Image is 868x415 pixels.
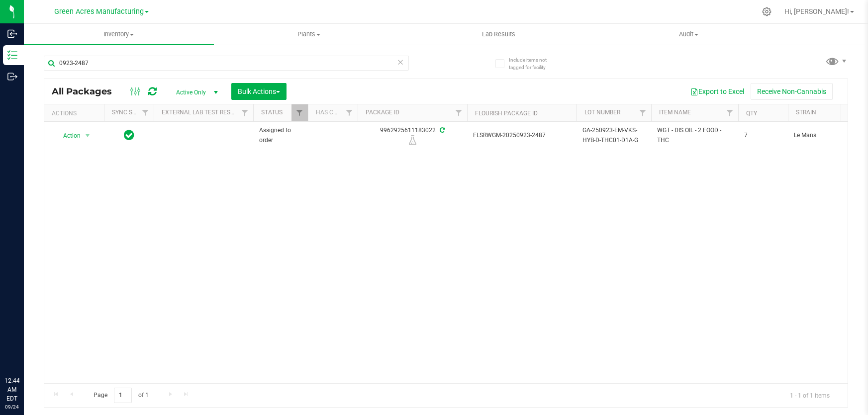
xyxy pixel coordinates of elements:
inline-svg: Inventory [7,50,17,60]
span: Clear [397,56,404,69]
span: Audit [594,30,783,39]
iframe: Resource center [10,335,40,365]
iframe: Resource center unread badge [29,334,41,346]
input: Search Package ID, Item Name, SKU, Lot or Part Number... [44,56,409,71]
span: Green Acres Manufacturing [54,7,144,16]
a: Filter [451,104,467,121]
span: select [82,129,94,143]
a: Filter [722,104,738,121]
span: 1 - 1 of 1 items [782,388,838,403]
p: 09/24 [4,403,19,411]
a: Status [261,109,283,116]
div: Manage settings [761,7,773,16]
a: Inventory [24,24,214,45]
span: Lab Results [469,30,529,39]
p: 12:44 AM EDT [4,376,19,403]
a: External Lab Test Result [162,109,240,116]
span: 7 [744,131,782,140]
a: Lab Results [404,24,594,45]
span: Plants [214,30,403,39]
a: Audit [593,24,783,45]
a: Filter [237,104,253,121]
span: Hi, [PERSON_NAME]! [784,7,849,15]
span: WGT - DIS OIL - 2 FOOD - THC [657,126,732,145]
button: Receive Non-Cannabis [751,83,833,100]
a: Filter [635,104,651,121]
a: Package ID [366,109,399,116]
th: Has COA [308,104,358,122]
div: 9962925611183022 [356,126,469,145]
a: Filter [291,104,308,121]
a: Sync Status [112,109,150,116]
span: Action [54,129,81,143]
a: Filter [341,104,358,121]
a: Strain [796,109,816,116]
span: Page of 1 [85,388,157,403]
span: Assigned to order [259,126,302,145]
a: Item Name [659,109,691,116]
span: FLSRWGM-20250923-2487 [473,131,571,140]
button: Export to Excel [684,83,751,100]
a: Flourish Package ID [475,110,538,117]
span: In Sync [124,128,134,142]
input: 1 [114,388,132,403]
span: All Packages [52,86,122,97]
a: Plants [214,24,404,45]
a: Lot Number [584,109,620,116]
div: Actions [52,110,100,117]
a: Filter [137,104,154,121]
inline-svg: Outbound [7,72,17,82]
div: R&D Lab Sample [356,135,469,145]
button: Bulk Actions [231,83,287,100]
span: GA-250923-EM-VKS-HYB-D-THC01-D1A-G [582,126,645,145]
inline-svg: Inbound [7,29,17,39]
span: Inventory [24,30,214,39]
span: Sync from Compliance System [438,127,445,134]
a: Qty [746,110,757,117]
span: Bulk Actions [238,87,280,95]
span: Include items not tagged for facility [509,56,559,71]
